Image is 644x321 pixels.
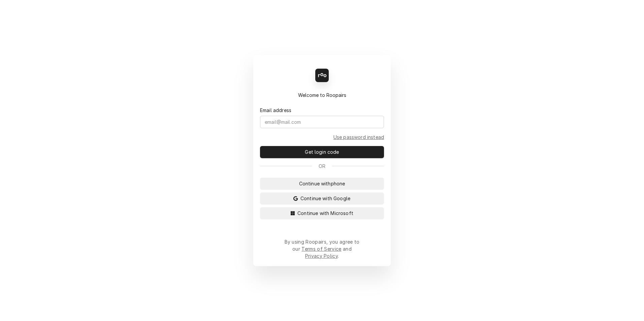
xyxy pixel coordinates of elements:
div: By using Roopairs, you agree to our and . [284,238,360,259]
span: Continue with Google [299,195,352,202]
a: Go to Email and password form [333,134,384,141]
span: Continue with phone [298,180,347,187]
button: Get login code [260,146,384,158]
div: Or [260,163,384,170]
a: Privacy Policy [305,253,338,259]
label: Email address [260,107,291,114]
button: Continue withphone [260,178,384,190]
span: Continue with Microsoft [296,210,355,217]
div: Welcome to Roopairs [260,92,384,99]
input: email@mail.com [260,116,384,128]
span: Get login code [303,148,340,155]
button: Continue with Google [260,192,384,205]
a: Terms of Service [301,246,341,252]
button: Continue with Microsoft [260,207,384,219]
